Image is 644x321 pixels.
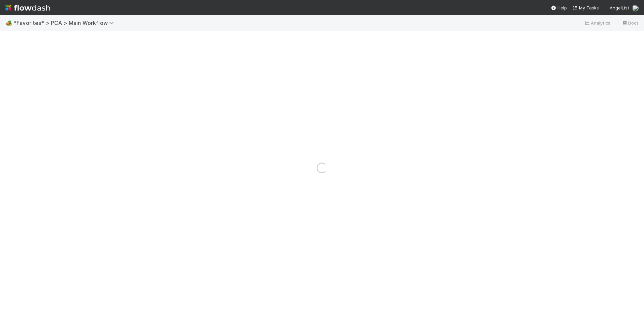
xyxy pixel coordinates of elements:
[632,5,639,11] img: avatar_487f705b-1efa-4920-8de6-14528bcda38c.png
[610,5,629,10] span: AngelList
[572,4,599,11] a: My Tasks
[572,5,599,10] span: My Tasks
[551,4,567,11] div: Help
[5,2,50,13] img: logo-inverted-e16ddd16eac7371096b0.svg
